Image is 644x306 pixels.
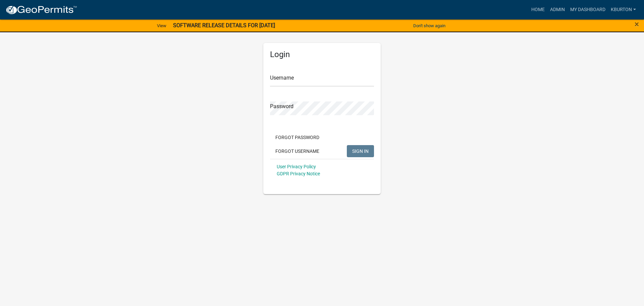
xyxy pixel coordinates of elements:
strong: SOFTWARE RELEASE DETAILS FOR [DATE] [173,22,275,29]
button: Close [635,20,639,28]
span: SIGN IN [352,148,369,154]
a: My Dashboard [568,3,608,16]
a: Home [529,3,547,16]
a: User Privacy Policy [277,164,316,169]
h5: Login [270,50,374,59]
button: Forgot Password [270,131,325,143]
button: Forgot Username [270,145,325,157]
a: Admin [547,3,568,16]
span: × [635,19,639,29]
button: Don't show again [411,20,448,31]
a: View [154,20,169,31]
a: kburton [608,3,639,16]
a: GDPR Privacy Notice [277,171,320,176]
button: SIGN IN [347,145,374,157]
